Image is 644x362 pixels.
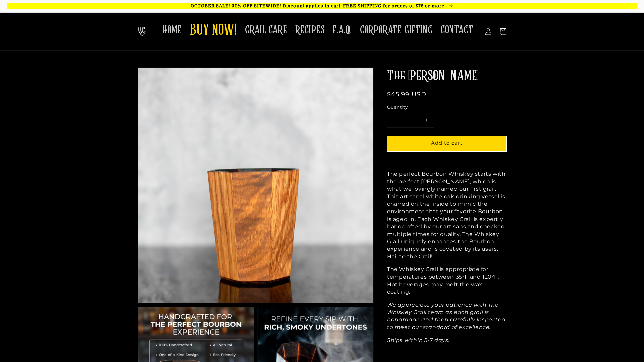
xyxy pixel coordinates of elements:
img: The Whiskey Grail [138,27,146,36]
button: Add to cart [387,136,506,151]
h1: The [PERSON_NAME] [387,67,506,85]
span: BUY NOW! [190,21,237,40]
p: The perfect Bourbon Whiskey starts with the perfect [PERSON_NAME], which is what we lovingly name... [387,170,506,260]
em: We appreciate your patience with The Whiskey Grail team as each grail is handmade and then carefu... [387,302,505,330]
a: CONTACT [436,19,477,41]
a: RECIPES [291,19,329,41]
span: CONTACT [440,23,473,37]
a: F.A.Q. [329,19,356,41]
span: RECIPES [295,23,325,37]
a: BUY NOW! [186,17,241,44]
span: Add to cart [431,140,463,146]
a: CORPORATE GIFTING [356,19,436,41]
em: Ships within 5-7 days. [387,337,449,343]
span: F.A.Q. [333,23,352,37]
span: $45.99 USD [387,90,426,98]
a: GRAIL CARE [241,19,291,41]
span: CORPORATE GIFTING [360,23,432,37]
p: OCTOBER SALE! 30% OFF SITEWIDE! Discount applies in cart. FREE SHIPPING for orders of $75 or more! [7,3,637,9]
span: The Whiskey Grail is appropriate for temperatures between 35°F and 120°F. Hot beverages may melt ... [387,266,499,295]
a: HOME [158,19,186,41]
label: Quantity [387,104,506,111]
span: HOME [162,23,182,37]
span: GRAIL CARE [245,23,287,37]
